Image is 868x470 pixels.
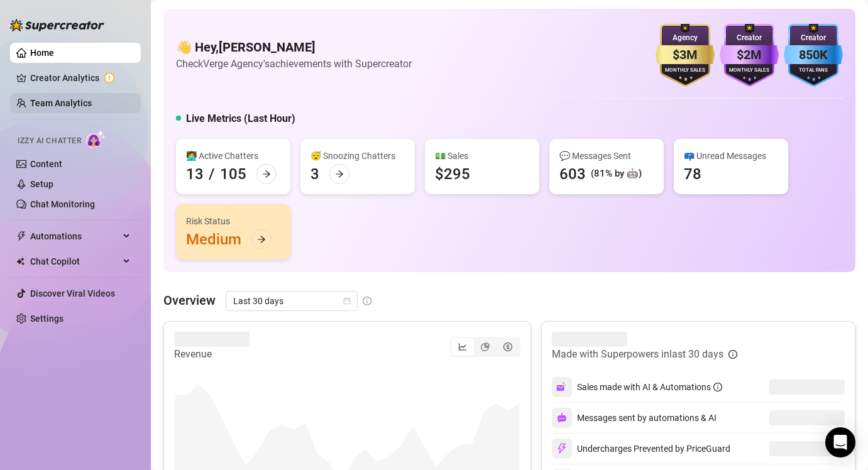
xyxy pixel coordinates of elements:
[684,149,778,163] div: 📪 Unread Messages
[30,199,95,209] a: Chat Monitoring
[435,149,529,163] div: 💵 Sales
[656,67,715,75] div: Monthly Sales
[458,342,467,351] span: line-chart
[186,164,204,184] div: 13
[310,149,405,163] div: 😴 Snoozing Chatters
[18,135,81,147] span: Izzy AI Chatter
[784,32,843,44] div: Creator
[557,413,567,423] img: svg%3e
[720,32,779,44] div: Creator
[30,288,115,298] a: Discover Viral Videos
[552,347,723,362] article: Made with Superpowers in last 30 days
[503,342,512,351] span: dollar-circle
[220,164,246,184] div: 105
[176,38,412,56] h4: 👋 Hey, [PERSON_NAME]
[784,24,843,87] img: blue-badge-DgoSNQY1.svg
[435,164,470,184] div: $295
[257,235,266,244] span: arrow-right
[30,314,63,324] a: Settings
[552,408,717,428] div: Messages sent by automations & AI
[30,179,53,189] a: Setup
[656,32,715,44] div: Agency
[825,427,855,457] div: Open Intercom Messenger
[720,67,779,75] div: Monthly Sales
[450,337,520,357] div: segmented control
[30,98,92,108] a: Team Analytics
[30,68,131,88] a: Creator Analytics exclamation-circle
[186,111,295,126] h5: Live Metrics (Last Hour)
[552,439,730,459] div: Undercharges Prevented by PriceGuard
[310,164,319,184] div: 3
[86,130,106,148] img: AI Chatter
[559,164,586,184] div: 603
[556,381,568,393] img: svg%3e
[30,251,119,271] span: Chat Copilot
[174,347,250,362] article: Revenue
[713,383,722,391] span: info-circle
[335,170,344,178] span: arrow-right
[30,159,62,169] a: Content
[176,56,412,72] article: Check Verge Agency's achievements with Supercreator
[728,350,737,359] span: info-circle
[262,170,271,178] span: arrow-right
[30,48,54,58] a: Home
[559,149,654,163] div: 💬 Messages Sent
[363,297,371,305] span: info-circle
[684,164,701,184] div: 78
[163,291,216,310] article: Overview
[720,45,779,65] div: $2M
[233,292,350,310] span: Last 30 days
[720,24,779,87] img: purple-badge-B9DA21FR.svg
[186,149,280,163] div: 👩‍💻 Active Chatters
[556,443,568,454] img: svg%3e
[343,297,351,305] span: calendar
[481,342,490,351] span: pie-chart
[186,214,280,228] div: Risk Status
[591,167,642,182] div: (81% by 🤖)
[16,257,25,266] img: Chat Copilot
[784,67,843,75] div: Total Fans
[656,24,715,87] img: gold-badge-CigiZidd.svg
[577,380,722,394] div: Sales made with AI & Automations
[784,45,843,65] div: 850K
[30,226,119,246] span: Automations
[10,19,104,31] img: logo-BBDzfeDw.svg
[16,231,26,241] span: thunderbolt
[656,45,715,65] div: $3M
